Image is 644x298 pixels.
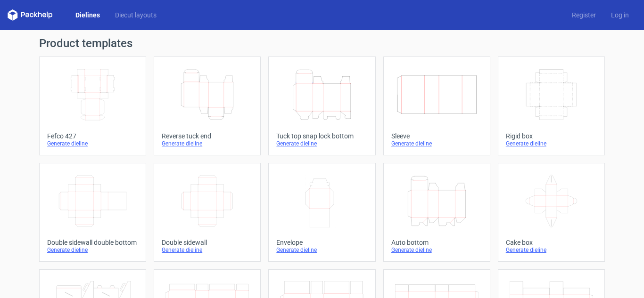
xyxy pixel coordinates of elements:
a: Rigid boxGenerate dieline [498,56,605,155]
a: Auto bottomGenerate dieline [383,163,490,262]
a: EnvelopeGenerate dieline [268,163,375,262]
a: Diecut layouts [107,10,164,20]
div: Rigid box [506,132,597,140]
a: Double sidewallGenerate dieline [154,163,261,262]
div: Auto bottom [391,239,482,246]
a: Double sidewall double bottomGenerate dieline [39,163,146,262]
div: Generate dieline [276,140,367,147]
div: Tuck top snap lock bottom [276,132,367,140]
div: Generate dieline [391,246,482,254]
a: Cake boxGenerate dieline [498,163,605,262]
a: Fefco 427Generate dieline [39,56,146,155]
a: Tuck top snap lock bottomGenerate dieline [268,56,375,155]
div: Generate dieline [506,140,597,147]
div: Reverse tuck end [162,132,253,140]
a: Register [564,10,603,20]
div: Generate dieline [47,140,138,147]
div: Sleeve [391,132,482,140]
div: Generate dieline [391,140,482,147]
div: Fefco 427 [47,132,138,140]
div: Double sidewall [162,239,253,246]
div: Generate dieline [162,246,253,254]
a: SleeveGenerate dieline [383,56,490,155]
div: Generate dieline [506,246,597,254]
div: Envelope [276,239,367,246]
a: Log in [603,10,636,20]
a: Dielines [68,10,107,20]
div: Double sidewall double bottom [47,239,138,246]
h1: Product templates [39,38,605,49]
div: Generate dieline [162,140,253,147]
a: Reverse tuck endGenerate dieline [154,56,261,155]
div: Generate dieline [276,246,367,254]
div: Cake box [506,239,597,246]
div: Generate dieline [47,246,138,254]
